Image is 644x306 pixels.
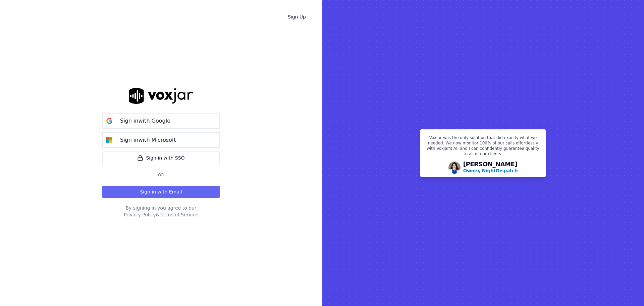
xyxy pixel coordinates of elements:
img: logo [129,88,193,104]
button: Sign inwith Microsoft [102,132,220,147]
div: By signing in you agree to our & [102,205,220,218]
button: Sign in with Email [102,186,220,198]
a: Sign Up [282,11,311,23]
p: Owner, NightDispatch [463,167,518,174]
button: Terms of Service [159,211,198,218]
img: microsoft Sign in button [103,133,116,147]
p: Sign in with Google [120,117,170,125]
button: Sign inwith Google [102,113,220,128]
div: [PERSON_NAME] [463,161,518,174]
span: Or [155,172,167,178]
p: Voxjar was the only solution that did exactly what we needed. We now monitor 100% of our calls ef... [424,135,542,159]
p: Sign in with Microsoft [120,136,176,144]
a: Sign in with SSO [102,151,220,164]
img: google Sign in button [103,114,116,128]
img: Avatar [448,162,461,174]
button: Privacy Policy [124,211,156,218]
